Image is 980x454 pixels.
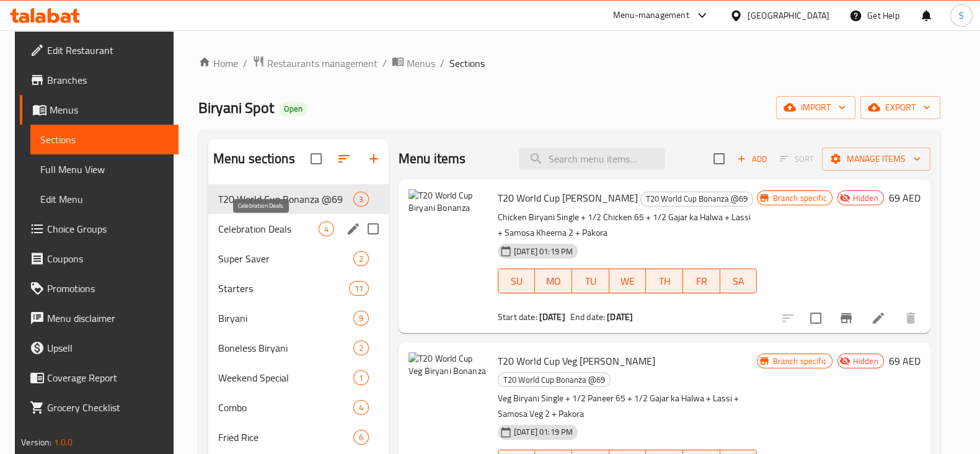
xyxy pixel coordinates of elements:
span: 4 [319,223,333,235]
div: Open [279,102,307,117]
a: Menu disclaimer [20,303,179,333]
a: Edit menu item [871,311,886,326]
span: 6 [354,432,368,443]
div: Biryani9 [208,303,389,333]
span: Celebration Deals [218,221,319,236]
span: [DATE] 01:19 PM [509,246,578,257]
span: TU [577,272,604,290]
span: Menus [407,56,435,71]
span: T20 World Cup Bonanza @69 [498,373,610,387]
span: Fried Rice [218,430,353,445]
button: SU [498,269,536,293]
span: Sections [449,56,485,71]
div: T20 World Cup Bonanza @69 [640,192,753,207]
button: delete [896,303,925,333]
span: End date: [570,309,605,325]
span: SA [725,272,753,290]
b: [DATE] [607,309,633,325]
span: 11 [350,283,368,295]
span: 3 [354,194,368,205]
span: Full Menu View [40,162,169,177]
a: Home [198,56,238,71]
a: Upsell [20,333,179,363]
span: Add [735,152,769,166]
p: Chicken Biryani Single + 1/2 Chicken 65 + 1/2 Gajar ka Halwa + Lassi + Samosa Kheema 2 + Pakora [498,210,757,241]
div: Starters [218,281,349,296]
span: Open [279,104,307,114]
div: items [353,251,369,266]
span: Promotions [47,281,169,296]
div: Celebration Deals4edit [208,214,389,244]
span: 1.0.0 [54,434,73,450]
span: Hidden [848,355,883,367]
div: Starters11 [208,274,389,303]
span: [DATE] 01:19 PM [509,426,578,438]
p: Veg Biryani Single + 1/2 Paneer 65 + 1/2 Gajar ka Halwa + Lassi + Samosa Veg 2 + Pakora [498,391,757,422]
span: TH [651,272,678,290]
a: Promotions [20,274,179,303]
a: Menus [20,95,179,125]
a: Sections [30,125,179,154]
div: Combo4 [208,393,389,422]
span: 2 [354,342,368,354]
span: Coverage Report [47,370,169,385]
span: Biryani Spot [198,94,274,122]
a: Menus [392,55,435,71]
span: T20 World Cup Bonanza @69 [218,192,353,207]
a: Branches [20,65,179,95]
button: TU [572,269,609,293]
span: Weekend Special [218,370,353,385]
a: Full Menu View [30,154,179,184]
span: 2 [354,253,368,265]
button: Manage items [822,148,930,171]
div: items [353,400,369,415]
a: Restaurants management [252,55,377,71]
span: S [959,9,964,22]
button: SA [720,269,757,293]
div: T20 World Cup Bonanza @69 [498,372,611,387]
div: Super Saver2 [208,244,389,274]
div: Combo [218,400,353,415]
a: Edit Menu [30,184,179,214]
span: 1 [354,372,368,384]
button: import [776,96,855,119]
span: 4 [354,402,368,414]
div: items [353,192,369,207]
button: Add section [359,144,389,174]
span: Hidden [848,192,883,204]
span: Sort sections [329,144,359,174]
a: Grocery Checklist [20,393,179,422]
a: Coverage Report [20,363,179,393]
li: / [440,56,444,71]
div: items [353,311,369,326]
button: export [860,96,940,119]
span: Select to update [803,305,829,331]
span: import [786,100,845,115]
a: Coupons [20,244,179,274]
span: Grocery Checklist [47,400,169,415]
button: edit [344,220,363,238]
span: WE [614,272,642,290]
h6: 69 AED [889,352,920,370]
button: Add [732,149,772,169]
span: Branch specific [767,355,831,367]
h2: Menu sections [213,149,295,168]
div: items [353,430,369,445]
span: Upsell [47,340,169,355]
span: export [870,100,930,115]
span: Select section first [772,149,822,169]
span: Version: [21,434,51,450]
a: Choice Groups [20,214,179,244]
li: / [382,56,387,71]
span: Sections [40,132,169,147]
div: items [353,370,369,385]
button: Branch-specific-item [831,303,861,333]
span: Biryani [218,311,353,326]
span: Manage items [832,151,920,167]
span: T20 World Cup Veg [PERSON_NAME] [498,352,655,370]
span: Boneless Biryani [218,340,353,355]
span: Coupons [47,251,169,266]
